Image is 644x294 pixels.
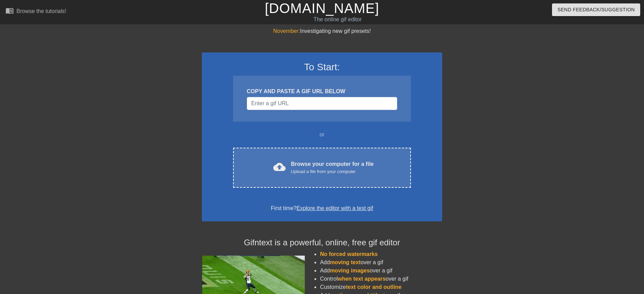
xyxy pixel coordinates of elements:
a: Explore the editor with a test gif [297,205,373,211]
button: Send Feedback/Suggestion [552,3,640,16]
span: November: [273,28,300,34]
li: Customize [320,283,442,291]
span: No forced watermarks [320,251,378,257]
span: text color and outline [346,284,402,290]
div: Upload a file from your computer [291,168,374,175]
h4: Gifntext is a powerful, online, free gif editor [202,238,442,248]
h3: To Start: [211,61,433,73]
span: when text appears [338,276,386,282]
li: Add over a gif [320,258,442,267]
a: Browse the tutorials! [5,7,66,17]
div: or [220,131,424,139]
span: cloud_upload [273,161,286,173]
li: Control over a gif [320,275,442,283]
div: Investigating new gif presets! [202,27,442,35]
div: COPY AND PASTE A GIF URL BELOW [247,87,397,96]
span: moving text [330,259,361,265]
span: menu_book [5,7,14,15]
div: First time? [211,204,433,212]
input: Username [247,97,397,110]
li: Add over a gif [320,267,442,275]
span: moving images [330,268,370,273]
div: Browse your computer for a file [291,160,374,175]
a: [DOMAIN_NAME] [265,1,379,16]
div: The online gif editor [218,15,457,24]
span: Send Feedback/Suggestion [557,5,635,14]
div: Browse the tutorials! [16,8,66,14]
